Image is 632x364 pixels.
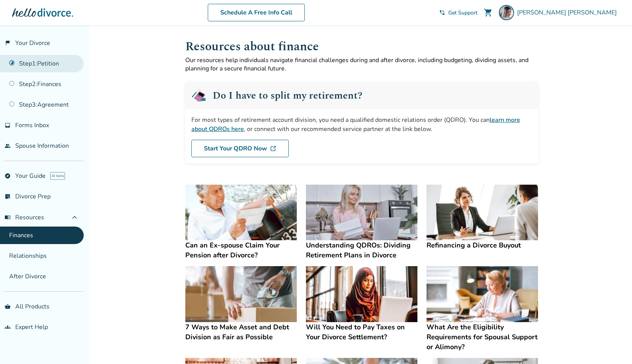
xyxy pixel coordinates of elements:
img: DL [270,145,276,152]
h1: Resources about finance [185,37,538,56]
span: AI beta [50,172,65,180]
a: 7 Ways to Make Asset and Debt Division as Fair as Possible7 Ways to Make Asset and Debt Division ... [185,266,297,342]
span: [PERSON_NAME] [PERSON_NAME] [517,8,620,17]
span: people [5,143,11,149]
span: explore [5,173,11,179]
h4: Will You Need to Pay Taxes on Your Divorce Settlement? [306,322,417,342]
a: Can an Ex-spouse Claim Your Pension after Divorce?Can an Ex-spouse Claim Your Pension after Divorce? [185,185,297,260]
span: flag_2 [5,40,11,46]
span: inbox [5,122,11,128]
img: Rena Kamariotakis [499,5,514,20]
span: Resources [5,213,44,222]
span: Forms Inbox [15,121,49,129]
div: For most types of retirement account division, you need a qualified domestic relations order (QDR... [191,115,532,134]
img: Understanding QDROs: Dividing Retirement Plans in Divorce [306,185,417,241]
span: groups [5,324,11,330]
span: Get Support [448,9,478,16]
img: What Are the Eligibility Requirements for Spousal Support or Alimony? [427,266,538,322]
a: Refinancing a Divorce BuyoutRefinancing a Divorce Buyout [427,185,538,251]
a: phone_in_talkGet Support [439,9,478,16]
a: What Are the Eligibility Requirements for Spousal Support or Alimony?What Are the Eligibility Req... [427,266,538,352]
a: Start Your QDRO Now [191,140,289,157]
h4: 7 Ways to Make Asset and Debt Division as Fair as Possible [185,322,297,342]
h4: Can an Ex-spouse Claim Your Pension after Divorce? [185,240,297,260]
span: list_alt_check [5,193,11,200]
span: menu_book [5,214,11,220]
h2: Do I have to split my retirement? [213,91,362,101]
img: Will You Need to Pay Taxes on Your Divorce Settlement? [306,266,417,322]
span: shopping_basket [5,303,11,310]
img: QDRO [191,88,207,103]
a: Understanding QDROs: Dividing Retirement Plans in DivorceUnderstanding QDROs: Dividing Retirement... [306,185,417,260]
span: shopping_cart [484,8,493,17]
img: Refinancing a Divorce Buyout [427,185,538,241]
span: phone_in_talk [439,10,445,16]
p: Our resources help individuals navigate financial challenges during and after divorce, including ... [185,56,538,73]
h4: Understanding QDROs: Dividing Retirement Plans in Divorce [306,240,417,260]
a: Will You Need to Pay Taxes on Your Divorce Settlement?Will You Need to Pay Taxes on Your Divorce ... [306,266,417,342]
h4: What Are the Eligibility Requirements for Spousal Support or Alimony? [427,322,538,352]
img: Can an Ex-spouse Claim Your Pension after Divorce? [185,185,297,241]
img: 7 Ways to Make Asset and Debt Division as Fair as Possible [185,266,297,322]
a: Schedule A Free Info Call [208,4,305,21]
span: expand_less [70,213,79,222]
h4: Refinancing a Divorce Buyout [427,240,538,250]
iframe: Chat Widget [594,327,632,364]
